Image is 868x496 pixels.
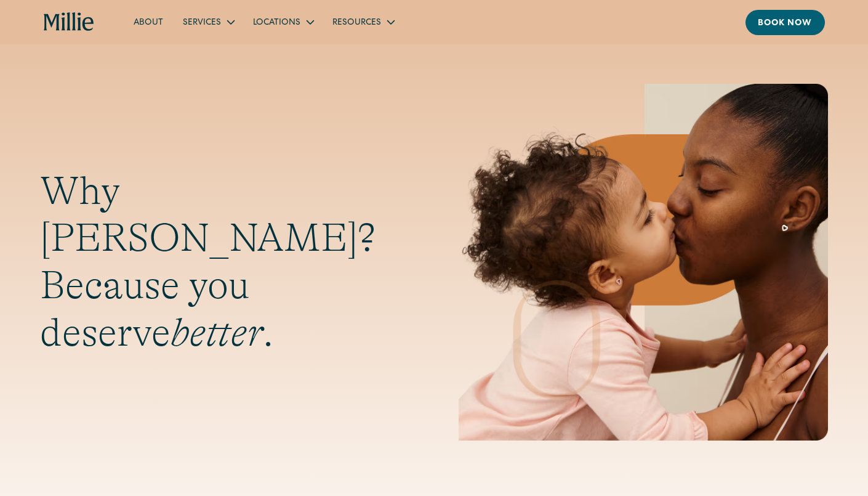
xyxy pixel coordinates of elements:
[40,168,409,357] h1: Why [PERSON_NAME]? Because you deserve .
[459,84,828,441] img: Mother and baby sharing a kiss, highlighting the emotional bond and nurturing care at the heart o...
[332,17,381,30] div: Resources
[171,311,263,355] em: better
[758,17,813,30] div: Book now
[124,12,173,32] a: About
[243,12,323,32] div: Locations
[173,12,243,32] div: Services
[323,12,403,32] div: Resources
[44,12,95,32] a: home
[745,10,825,35] a: Book now
[253,17,300,30] div: Locations
[183,17,221,30] div: Services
